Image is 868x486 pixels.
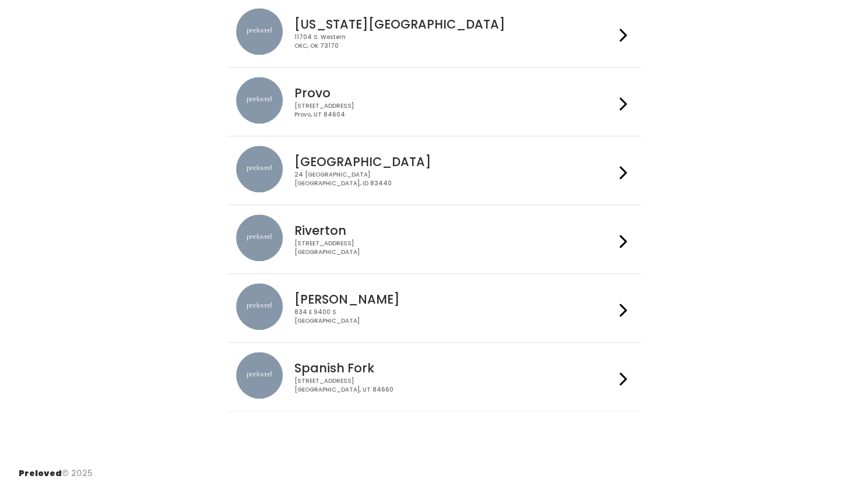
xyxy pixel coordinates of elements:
div: [STREET_ADDRESS] [GEOGRAPHIC_DATA] [294,240,615,256]
a: preloved location Spanish Fork [STREET_ADDRESS][GEOGRAPHIC_DATA], UT 84660 [236,352,632,402]
div: 24 [GEOGRAPHIC_DATA] [GEOGRAPHIC_DATA], ID 83440 [294,171,615,188]
img: preloved location [236,146,283,192]
div: [STREET_ADDRESS] Provo, UT 84604 [294,102,615,119]
span: Preloved [19,467,62,479]
img: preloved location [236,77,283,124]
div: 11704 S. Western OKC, OK 73170 [294,33,615,50]
h4: [GEOGRAPHIC_DATA] [294,155,615,168]
a: preloved location [PERSON_NAME] 834 E 9400 S[GEOGRAPHIC_DATA] [236,283,632,333]
img: preloved location [236,8,283,55]
a: preloved location [GEOGRAPHIC_DATA] 24 [GEOGRAPHIC_DATA][GEOGRAPHIC_DATA], ID 83440 [236,146,632,195]
div: [STREET_ADDRESS] [GEOGRAPHIC_DATA], UT 84660 [294,377,615,394]
div: 834 E 9400 S [GEOGRAPHIC_DATA] [294,308,615,325]
h4: Riverton [294,224,615,237]
h4: [PERSON_NAME] [294,293,615,306]
img: preloved location [236,352,283,399]
a: preloved location [US_STATE][GEOGRAPHIC_DATA] 11704 S. WesternOKC, OK 73170 [236,8,632,58]
img: preloved location [236,214,283,261]
div: © 2025 [19,458,93,480]
a: preloved location Provo [STREET_ADDRESS]Provo, UT 84604 [236,77,632,126]
img: preloved location [236,283,283,330]
h4: Spanish Fork [294,361,615,375]
h4: Provo [294,86,615,100]
a: preloved location Riverton [STREET_ADDRESS][GEOGRAPHIC_DATA] [236,214,632,264]
h4: [US_STATE][GEOGRAPHIC_DATA] [294,17,615,31]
